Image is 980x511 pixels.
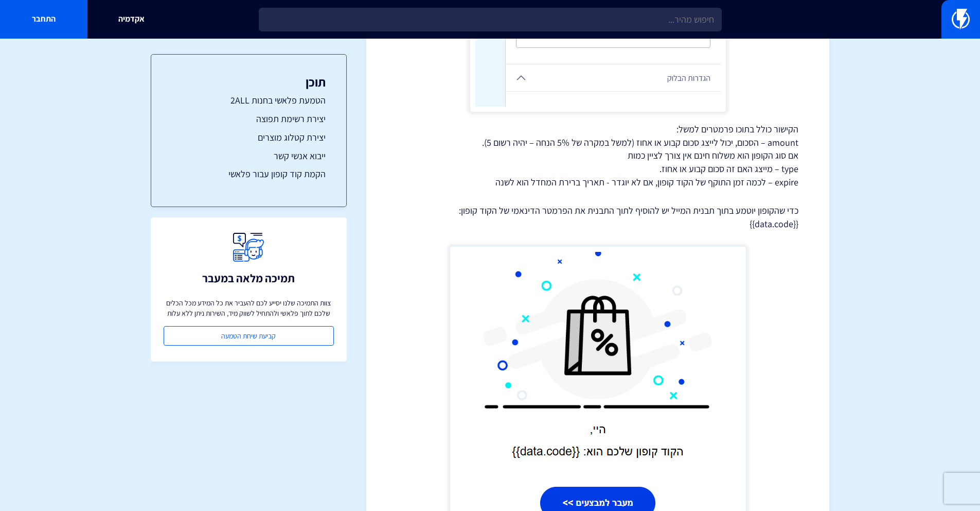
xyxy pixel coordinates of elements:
[172,167,326,181] a: הקמת קוד קופון עבור פלאשי
[172,149,326,163] a: ייבוא אנשי קשר
[172,112,326,126] a: יצירת רשימת תפוצה
[259,8,722,31] input: חיפוש מהיר...
[164,298,334,318] p: צוות התמיכה שלנו יסייע לכם להעביר את כל המידע מכל הכלים שלכם לתוך פלאשי ולהתחיל לשווק מיד, השירות...
[172,131,326,144] a: יצירת קטלוג מוצרים
[164,326,334,346] a: קביעת שיחת הטמעה
[172,75,326,89] h3: תוכן
[397,204,798,230] p: כדי שהקופון יוטמע בתוך תבנית המייל יש להוסיף לתוך התבנית את הפרמטר הדינאמי של הקוד קופון: {{data....
[172,94,326,107] a: הטמעת פלאשי בחנות 2ALL
[397,123,798,189] p: הקישור כולל בתוכו פרמטרים למשל: amount – הסכום, יכול לייצג סכום קבוע או אחוז (למשל במקרה של 5% הנ...
[202,272,295,284] h3: תמיכה מלאה במעבר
